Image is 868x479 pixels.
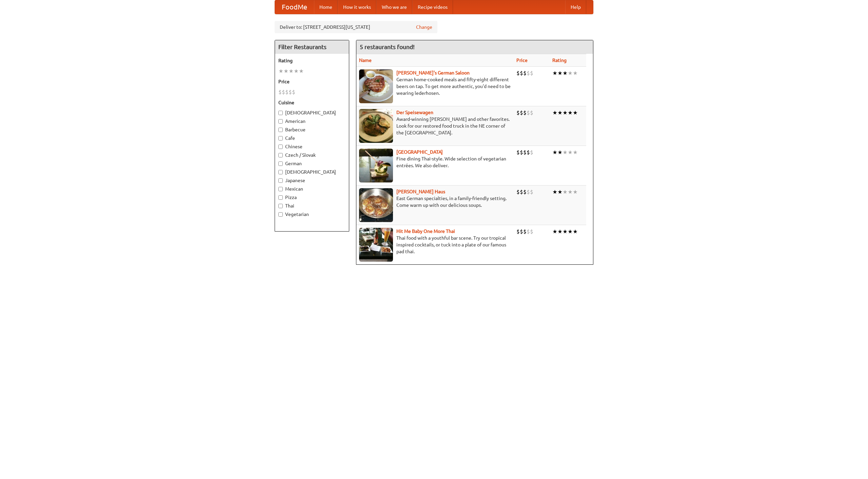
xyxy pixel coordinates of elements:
[376,0,412,14] a: Who we are
[527,188,530,196] li: $
[359,228,393,262] img: babythai.jpg
[552,228,557,235] li: ★
[396,110,433,115] a: Der Speisewagen
[278,195,283,200] input: Pizza
[359,116,511,136] p: Award-winning [PERSON_NAME] and other favorites. Look for our restored food truck in the NE corne...
[396,149,443,155] a: [GEOGRAPHIC_DATA]
[275,21,437,33] div: Deliver to: [STREET_ADDRESS][US_STATE]
[359,195,511,209] p: East German specialties, in a family-friendly setting. Come warm up with our delicious soups.
[563,188,568,196] li: ★
[278,194,346,201] label: Pizza
[520,228,523,235] li: $
[282,88,285,96] li: $
[278,204,283,208] input: Thai
[278,111,283,115] input: [DEMOGRAPHIC_DATA]
[552,149,557,156] li: ★
[278,169,346,175] label: [DEMOGRAPHIC_DATA]
[278,88,282,96] li: $
[275,0,314,14] a: FoodMe
[278,99,346,106] h5: Cuisine
[289,67,294,75] li: ★
[552,69,557,77] li: ★
[278,128,283,132] input: Barbecue
[530,228,533,235] li: $
[516,109,520,116] li: $
[530,188,533,196] li: $
[338,0,376,14] a: How it works
[530,109,533,116] li: $
[516,149,520,156] li: $
[563,149,568,156] li: ★
[568,228,573,235] li: ★
[278,78,346,85] h5: Price
[360,44,415,50] ng-pluralize: 5 restaurants found!
[278,67,283,75] li: ★
[278,135,346,141] label: Cafe
[573,188,578,196] li: ★
[523,149,527,156] li: $
[278,136,283,140] input: Cafe
[359,58,372,63] a: Name
[278,202,346,209] label: Thai
[568,149,573,156] li: ★
[563,69,568,77] li: ★
[557,109,563,116] li: ★
[278,212,283,217] input: Vegetarian
[416,24,432,30] a: Change
[530,149,533,156] li: $
[520,188,523,196] li: $
[278,57,346,64] h5: Rating
[396,189,445,194] a: [PERSON_NAME] Haus
[557,149,563,156] li: ★
[552,58,567,63] a: Rating
[278,145,283,149] input: Chinese
[568,188,573,196] li: ★
[563,109,568,116] li: ★
[285,88,289,96] li: $
[573,149,578,156] li: ★
[557,188,563,196] li: ★
[283,67,289,75] li: ★
[278,170,283,174] input: [DEMOGRAPHIC_DATA]
[396,228,455,234] a: Hit Me Baby One More Thai
[527,228,530,235] li: $
[278,177,346,184] label: Japanese
[396,70,470,75] a: [PERSON_NAME]'s German Saloon
[552,188,557,196] li: ★
[299,67,304,75] li: ★
[527,109,530,116] li: $
[412,0,453,14] a: Recipe videos
[520,69,523,77] li: $
[552,109,557,116] li: ★
[530,69,533,77] li: $
[278,153,283,157] input: Czech / Slovak
[359,155,511,169] p: Fine dining Thai-style. Wide selection of vegetarian entrées. We also deliver.
[278,161,283,166] input: German
[278,152,346,158] label: Czech / Slovak
[523,69,527,77] li: $
[527,149,530,156] li: $
[359,109,393,143] img: speisewagen.jpg
[278,119,283,124] input: American
[573,109,578,116] li: ★
[516,228,520,235] li: $
[527,69,530,77] li: $
[573,69,578,77] li: ★
[275,40,349,54] h4: Filter Restaurants
[568,69,573,77] li: ★
[278,178,283,183] input: Japanese
[568,109,573,116] li: ★
[516,58,528,63] a: Price
[359,235,511,255] p: Thai food with a youthful bar scene. Try our tropical inspired cocktails, or tuck into a plate of...
[557,228,563,235] li: ★
[294,67,299,75] li: ★
[278,126,346,133] label: Barbecue
[278,187,283,191] input: Mexican
[359,76,511,96] p: German home-cooked meals and fifty-eight different beers on tap. To get more authentic, you'd nee...
[563,228,568,235] li: ★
